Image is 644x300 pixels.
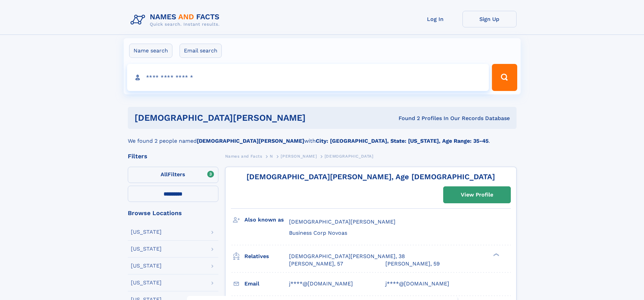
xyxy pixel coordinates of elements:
[492,252,500,257] div: ❯
[127,64,489,91] input: search input
[129,44,172,58] label: Name search
[246,172,495,181] a: [DEMOGRAPHIC_DATA][PERSON_NAME], Age [DEMOGRAPHIC_DATA]
[270,154,273,159] span: N
[462,11,517,27] a: Sign Up
[131,263,162,269] div: [US_STATE]
[289,260,343,268] a: [PERSON_NAME], 57
[161,171,168,178] span: All
[131,280,162,285] div: [US_STATE]
[128,210,218,216] div: Browse Locations
[281,154,317,159] span: [PERSON_NAME]
[444,187,510,203] a: View Profile
[244,278,289,290] h3: Email
[492,64,517,91] button: Search Button
[128,11,225,29] img: Logo Names and Facts
[180,44,222,58] label: Email search
[244,251,289,262] h3: Relatives
[325,154,374,159] span: [DEMOGRAPHIC_DATA]
[270,152,273,160] a: N
[385,260,440,268] a: [PERSON_NAME], 59
[131,246,162,252] div: [US_STATE]
[244,214,289,226] h3: Also known as
[128,153,218,159] div: Filters
[197,138,304,144] b: [DEMOGRAPHIC_DATA][PERSON_NAME]
[461,187,493,203] div: View Profile
[225,152,262,160] a: Names and Facts
[128,167,218,183] label: Filters
[352,115,510,122] div: Found 2 Profiles In Our Records Database
[128,129,517,145] div: We found 2 people named with .
[289,230,347,236] span: Business Corp Novoas
[289,253,405,260] a: [DEMOGRAPHIC_DATA][PERSON_NAME], 38
[316,138,488,144] b: City: [GEOGRAPHIC_DATA], State: [US_STATE], Age Range: 35-45
[289,218,396,225] span: [DEMOGRAPHIC_DATA][PERSON_NAME]
[135,114,352,122] h1: [DEMOGRAPHIC_DATA][PERSON_NAME]
[281,152,317,160] a: [PERSON_NAME]
[408,11,462,27] a: Log In
[131,229,162,235] div: [US_STATE]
